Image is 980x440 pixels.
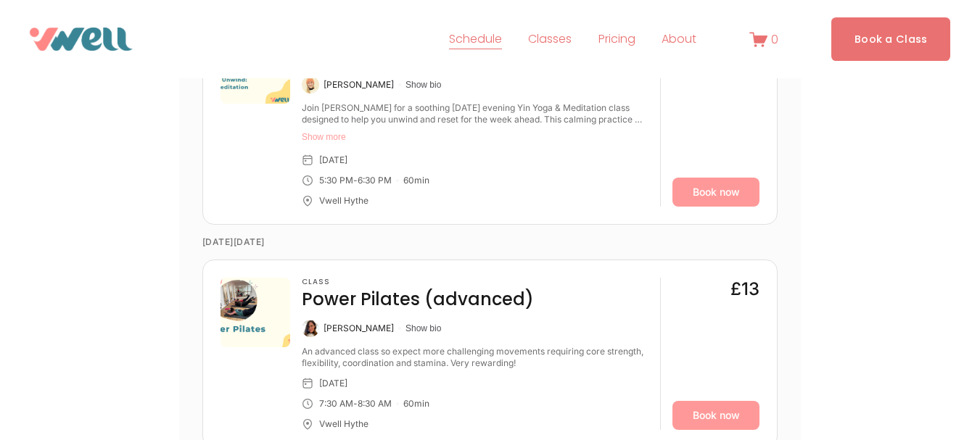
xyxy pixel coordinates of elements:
[302,288,534,311] h4: Power Pilates (advanced)
[324,79,394,91] div: [PERSON_NAME]
[403,175,429,186] div: 60 min
[403,398,429,410] div: 60 min
[353,175,358,186] div: -
[319,175,353,186] div: 5:30 PM
[405,79,441,91] button: Show bio
[831,17,951,60] a: Book a Class
[662,28,696,51] a: folder dropdown
[672,178,759,207] a: Book now
[302,131,648,143] button: Show more
[324,323,394,334] div: [PERSON_NAME]
[319,418,368,430] div: Vwell Hythe
[672,401,759,430] a: Book now
[358,398,392,410] div: 8:30 AM
[771,31,778,48] span: 0
[302,102,648,125] div: Join Kate Alexander for a soothing Sunday evening Yin Yoga & Meditation class designed to help yo...
[221,278,290,347] img: de308265-3e9d-4747-ba2f-d825c0cdbde0.png
[353,398,358,410] div: -
[405,323,441,334] button: Show bio
[528,28,572,51] a: folder dropdown
[319,398,353,410] div: 7:30 AM
[598,28,635,51] a: Pricing
[302,346,648,369] div: An advanced class so expect more challenging movements requiring core strength, flexibility, coor...
[302,320,319,337] img: Kate Arnold
[662,29,696,50] span: About
[730,278,759,301] div: £13
[202,225,778,260] time: [DATE][DATE]
[528,29,572,50] span: Classes
[449,28,502,51] a: Schedule
[319,195,368,207] div: Vwell Hythe
[319,378,347,389] div: [DATE]
[302,278,534,286] h3: Class
[358,175,392,186] div: 6:30 PM
[30,28,133,51] img: VWell
[302,76,319,94] img: Kate Alexander
[319,154,347,166] div: [DATE]
[749,30,778,49] a: 0 items in cart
